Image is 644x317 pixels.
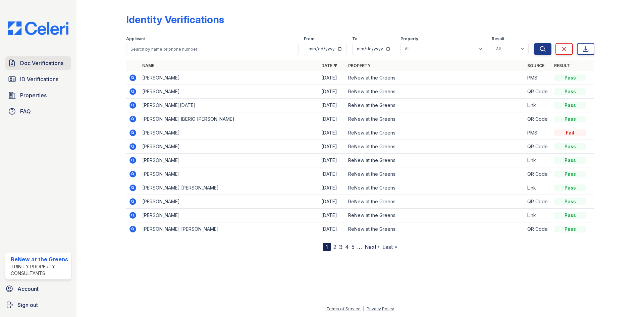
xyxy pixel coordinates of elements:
[20,59,63,67] span: Doc Verifications
[326,306,361,311] a: Terms of Service
[140,209,319,222] td: [PERSON_NAME]
[554,171,586,177] div: Pass
[140,71,319,85] td: [PERSON_NAME]
[554,184,586,191] div: Pass
[367,306,394,311] a: Privacy Policy
[525,71,551,85] td: PMS
[3,21,74,35] img: CE_Logo_Blue-a8612792a0a2168367f1c8372b55b34899dd931a85d93a1a3d3e32e68fde9ad4.png
[339,244,342,250] a: 3
[345,222,525,236] td: ReNew at the Greens
[382,244,397,250] a: Last »
[492,36,504,42] label: Result
[357,243,362,251] span: …
[345,140,525,154] td: ReNew at the Greens
[525,222,551,236] td: QR Code
[345,112,525,126] td: ReNew at the Greens
[304,36,314,42] label: From
[126,43,299,55] input: Search by name or phone number
[321,63,337,68] a: Date ▼
[400,36,418,42] label: Property
[319,209,345,222] td: [DATE]
[5,56,71,70] a: Doc Verifications
[5,105,71,118] a: FAQ
[554,129,586,136] div: Fail
[348,63,371,68] a: Property
[554,102,586,109] div: Pass
[352,36,358,42] label: To
[17,285,39,293] span: Account
[363,306,364,311] div: |
[11,255,68,263] div: ReNew at the Greens
[319,222,345,236] td: [DATE]
[345,167,525,181] td: ReNew at the Greens
[345,244,349,250] a: 4
[5,89,71,102] a: Properties
[345,71,525,85] td: ReNew at the Greens
[140,85,319,99] td: [PERSON_NAME]
[525,195,551,209] td: QR Code
[525,167,551,181] td: QR Code
[525,154,551,167] td: Link
[319,167,345,181] td: [DATE]
[345,154,525,167] td: ReNew at the Greens
[525,181,551,195] td: Link
[5,72,71,86] a: ID Verifications
[20,75,58,83] span: ID Verifications
[525,99,551,112] td: Link
[554,63,570,68] a: Result
[142,63,154,68] a: Name
[140,181,319,195] td: [PERSON_NAME] [PERSON_NAME]
[140,112,319,126] td: [PERSON_NAME] IBERIO [PERSON_NAME]
[365,244,380,250] a: Next ›
[3,282,74,296] a: Account
[140,126,319,140] td: [PERSON_NAME]
[319,71,345,85] td: [DATE]
[319,99,345,112] td: [DATE]
[140,222,319,236] td: [PERSON_NAME] [PERSON_NAME]
[319,140,345,154] td: [DATE]
[525,140,551,154] td: QR Code
[319,195,345,209] td: [DATE]
[525,126,551,140] td: PMS
[525,209,551,222] td: Link
[554,226,586,232] div: Pass
[345,99,525,112] td: ReNew at the Greens
[345,181,525,195] td: ReNew at the Greens
[554,157,586,164] div: Pass
[140,140,319,154] td: [PERSON_NAME]
[554,88,586,95] div: Pass
[17,301,38,309] span: Sign out
[140,167,319,181] td: [PERSON_NAME]
[525,85,551,99] td: QR Code
[3,298,74,312] a: Sign out
[554,143,586,150] div: Pass
[140,154,319,167] td: [PERSON_NAME]
[345,85,525,99] td: ReNew at the Greens
[554,198,586,205] div: Pass
[140,99,319,112] td: [PERSON_NAME][DATE]
[345,126,525,140] td: ReNew at the Greens
[20,107,31,115] span: FAQ
[345,209,525,222] td: ReNew at the Greens
[319,154,345,167] td: [DATE]
[333,244,336,250] a: 2
[11,263,68,277] div: Trinity Property Consultants
[20,91,47,99] span: Properties
[323,243,331,251] div: 1
[352,244,355,250] a: 5
[319,112,345,126] td: [DATE]
[525,112,551,126] td: QR Code
[554,212,586,219] div: Pass
[527,63,544,68] a: Source
[554,116,586,122] div: Pass
[319,181,345,195] td: [DATE]
[140,195,319,209] td: [PERSON_NAME]
[126,36,145,42] label: Applicant
[126,13,224,25] div: Identity Verifications
[345,195,525,209] td: ReNew at the Greens
[554,74,586,81] div: Pass
[319,85,345,99] td: [DATE]
[319,126,345,140] td: [DATE]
